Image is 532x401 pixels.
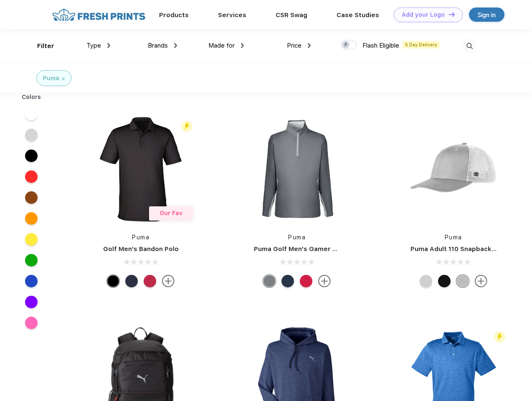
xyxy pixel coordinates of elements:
[449,12,455,17] img: DT
[160,210,182,216] span: Our Fav
[398,114,509,225] img: func=resize&h=266
[276,11,307,19] a: CSR Swag
[469,8,504,22] a: Sign in
[288,234,306,241] a: Puma
[107,275,119,287] div: Puma Black
[241,43,244,48] img: dropdown.png
[456,275,469,287] div: Quarry with Brt Whit
[287,42,301,49] span: Price
[37,41,54,51] div: Filter
[218,11,246,19] a: Services
[478,10,496,20] div: Sign in
[107,43,110,48] img: dropdown.png
[159,11,189,19] a: Products
[181,121,193,132] img: flash_active_toggle.svg
[125,275,138,287] div: Navy Blazer
[362,42,399,49] span: Flash Eligible
[103,245,179,253] a: Golf Men's Bandon Polo
[208,42,235,49] span: Made for
[402,11,445,18] div: Add your Logo
[494,331,505,343] img: flash_active_toggle.svg
[263,275,276,287] div: Quiet Shade
[86,42,101,49] span: Type
[438,275,451,287] div: Pma Blk with Pma Blk
[162,275,175,287] img: more.svg
[403,41,440,48] span: 5 Day Delivery
[254,245,386,253] a: Puma Golf Men's Gamer Golf Quarter-Zip
[318,275,331,287] img: more.svg
[148,42,168,49] span: Brands
[281,275,294,287] div: Navy Blazer
[241,114,352,225] img: func=resize&h=266
[144,275,156,287] div: Ski Patrol
[15,93,48,102] div: Colors
[43,74,59,83] div: Puma
[174,43,177,48] img: dropdown.png
[463,39,476,53] img: desktop_search.svg
[445,234,462,241] a: Puma
[420,275,432,287] div: Quarry Brt Whit
[62,77,65,80] img: filter_cancel.svg
[300,275,312,287] div: Ski Patrol
[132,234,149,241] a: Puma
[85,114,196,225] img: func=resize&h=266
[50,8,148,22] img: fo%20logo%202.webp
[475,275,487,287] img: more.svg
[308,43,311,48] img: dropdown.png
